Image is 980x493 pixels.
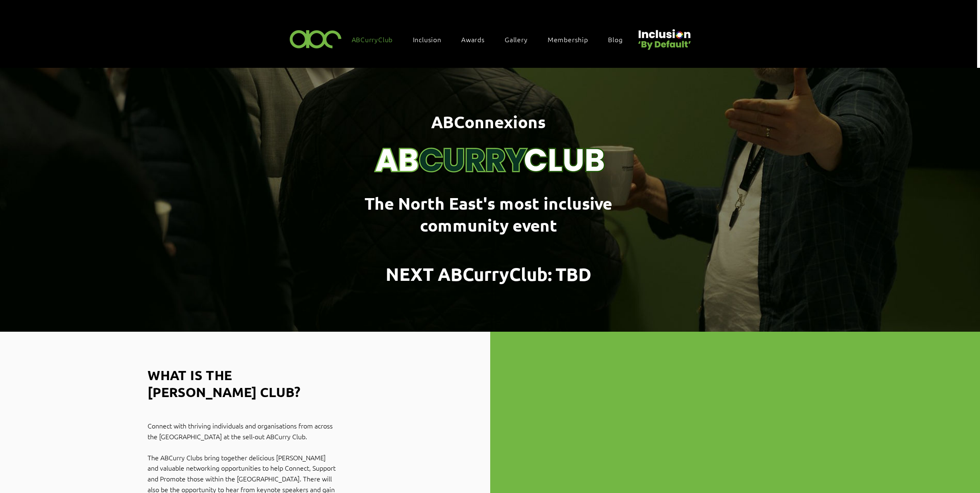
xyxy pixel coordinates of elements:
span: TBD [556,263,591,285]
img: Untitled design (22).png [635,22,692,51]
h1: : [365,262,613,287]
span: Membership [548,35,588,44]
span: ABCurryClub [352,35,393,44]
img: ABC-Logo-Blank-Background-01-01-2.png [287,26,344,51]
a: Blog [604,31,635,48]
span: Connect with thriving individuals and organisations from across the [GEOGRAPHIC_DATA] at the sell... [148,421,333,441]
a: ABCurryClub [348,31,405,48]
div: Inclusion [409,31,454,48]
span: Awards [461,35,485,44]
span: Blog [608,35,622,44]
span: Gallery [505,35,528,44]
span: NEXT ABCurryClub: [386,263,552,285]
nav: Site [348,31,635,48]
div: Awards [457,31,497,48]
a: Gallery [501,31,540,48]
img: Curry Club Brand (4).png [366,90,614,183]
span: WHAT IS THE [PERSON_NAME] CLUB? [148,367,300,400]
span: Inclusion [413,35,441,44]
a: Membership [544,31,601,48]
span: The North East's most inclusive community event [365,192,612,236]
